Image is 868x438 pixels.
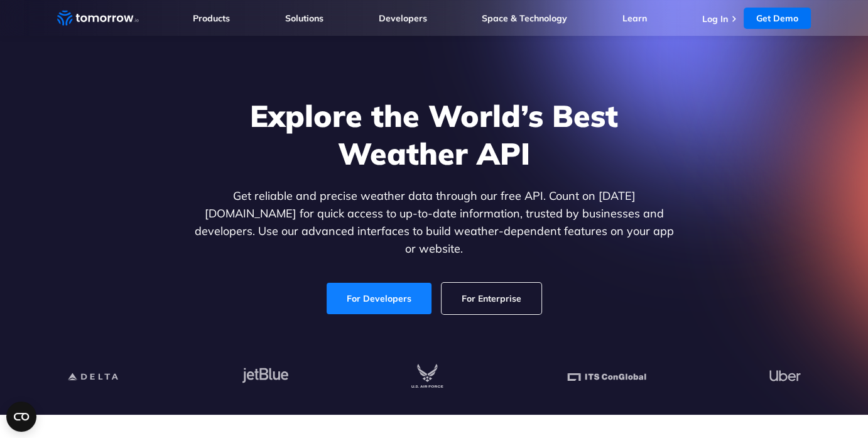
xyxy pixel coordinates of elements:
p: Get reliable and precise weather data through our free API. Count on [DATE][DOMAIN_NAME] for quic... [192,187,676,258]
a: For Developers [327,283,431,314]
button: Open CMP widget [6,402,36,432]
h1: Explore the World’s Best Weather API [192,97,676,172]
a: For Enterprise [442,283,541,314]
a: Solutions [285,13,323,24]
a: Space & Technology [482,13,567,24]
a: Developers [379,13,427,24]
a: Log In [702,13,728,25]
a: Home link [57,9,139,28]
a: Get Demo [744,8,811,29]
a: Products [193,13,230,24]
a: Learn [622,13,647,24]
